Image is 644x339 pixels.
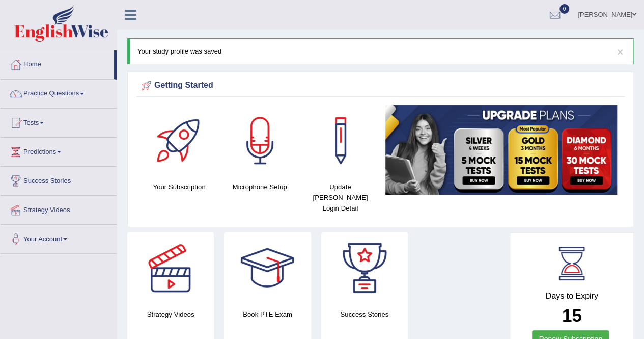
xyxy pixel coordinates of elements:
[305,181,375,214] h4: Update [PERSON_NAME] Login Detail
[1,167,117,192] a: Success Stories
[127,309,214,320] h4: Strategy Videos
[521,292,622,301] h4: Days to Expiry
[1,138,117,163] a: Predictions
[1,50,114,76] a: Home
[385,105,617,195] img: small5.jpg
[1,225,117,250] a: Your Account
[225,181,295,192] h4: Microphone Setup
[562,305,582,325] b: 15
[127,38,634,64] div: Your study profile was saved
[617,46,623,57] button: ×
[321,309,408,320] h4: Success Stories
[1,80,117,105] a: Practice Questions
[1,196,117,221] a: Strategy Videos
[139,78,622,93] div: Getting Started
[559,4,570,14] span: 0
[224,309,311,320] h4: Book PTE Exam
[1,109,117,134] a: Tests
[144,181,214,192] h4: Your Subscription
